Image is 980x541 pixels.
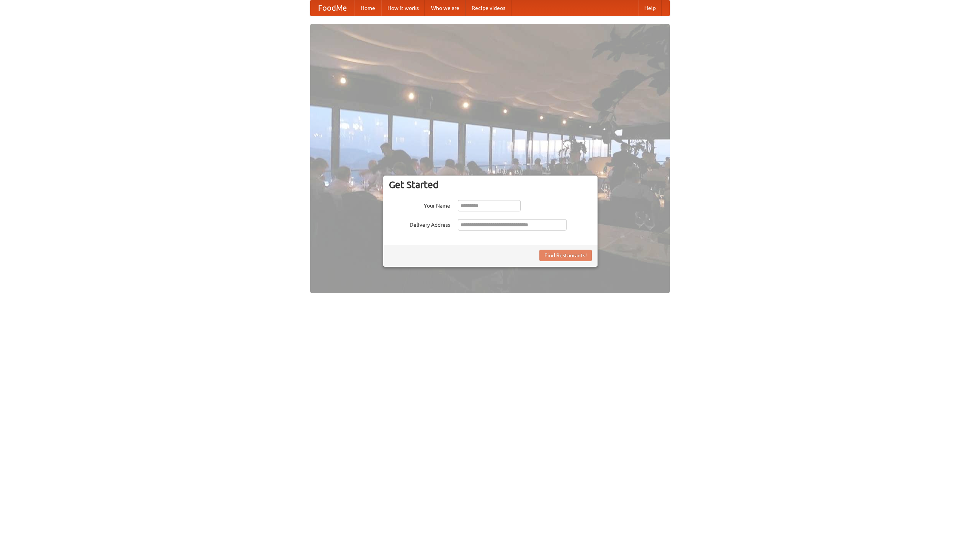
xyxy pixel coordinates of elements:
a: Recipe videos [465,0,511,16]
a: Home [354,0,381,16]
h3: Get Started [389,179,592,190]
a: Help [638,0,662,16]
a: How it works [381,0,425,16]
label: Delivery Address [389,219,450,229]
label: Your Name [389,200,450,210]
button: Find Restaurants! [539,250,592,261]
a: Who we are [425,0,465,16]
a: FoodMe [310,0,354,16]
